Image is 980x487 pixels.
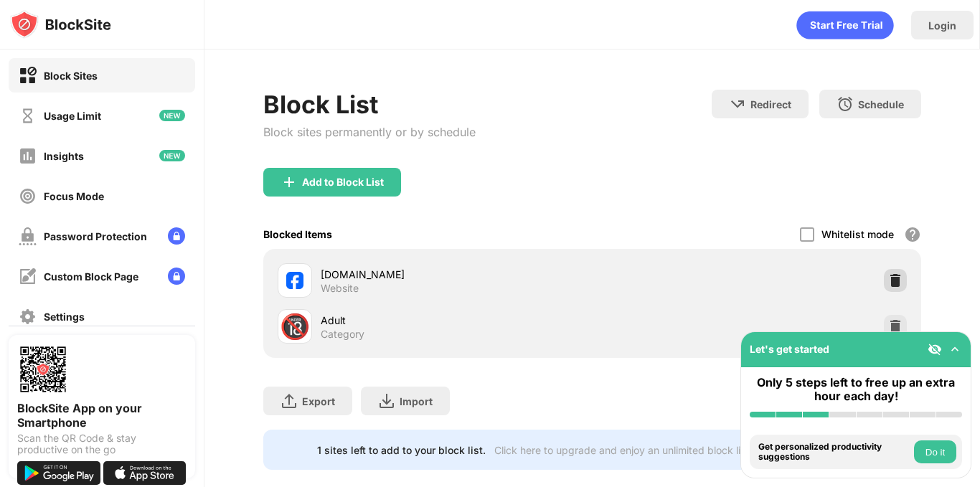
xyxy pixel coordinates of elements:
div: Login [928,19,956,32]
img: lock-menu.svg [168,268,185,285]
div: 🔞 [280,312,310,341]
img: block-on.svg [19,67,37,85]
div: Category [321,328,364,341]
div: BlockSite App on your Smartphone [17,401,187,430]
img: lock-menu.svg [168,227,185,245]
img: download-on-the-app-store.svg [103,461,187,485]
img: focus-off.svg [19,187,37,205]
img: time-usage-off.svg [19,107,37,125]
img: insights-off.svg [19,147,37,165]
div: Settings [44,311,85,323]
div: Import [400,395,433,407]
img: omni-setup-toggle.svg [948,342,962,356]
img: password-protection-off.svg [19,227,37,245]
button: Do it [914,440,956,463]
img: get-it-on-google-play.svg [17,461,100,485]
div: Block List [263,90,476,119]
div: animation [796,11,894,39]
img: eye-not-visible.svg [928,342,942,356]
div: Get personalized productivity suggestions [758,442,910,463]
div: Focus Mode [44,190,104,202]
div: Password Protection [44,230,147,242]
div: Schedule [858,98,904,110]
div: Website [321,282,359,295]
div: Scan the QR Code & stay productive on the go [17,432,187,455]
div: Usage Limit [44,110,101,122]
div: Click here to upgrade and enjoy an unlimited block list. [494,444,752,456]
img: new-icon.svg [159,110,185,121]
img: settings-off.svg [19,308,37,326]
img: logo-blocksite.svg [10,10,111,39]
div: Whitelist mode [821,228,894,240]
img: customize-block-page-off.svg [19,268,37,285]
img: new-icon.svg [159,150,185,161]
div: Export [302,395,335,407]
div: Block sites permanently or by schedule [263,125,476,139]
div: Only 5 steps left to free up an extra hour each day! [750,376,962,403]
div: Adult [321,313,593,328]
div: Insights [44,150,84,162]
div: Block Sites [44,70,98,82]
div: [DOMAIN_NAME] [321,267,593,282]
img: options-page-qr-code.png [17,344,69,395]
img: favicons [286,272,303,289]
div: Blocked Items [263,228,332,240]
div: Custom Block Page [44,270,138,283]
div: Let's get started [750,343,829,355]
div: Add to Block List [302,176,384,188]
div: Redirect [750,98,791,110]
div: 1 sites left to add to your block list. [317,444,486,456]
